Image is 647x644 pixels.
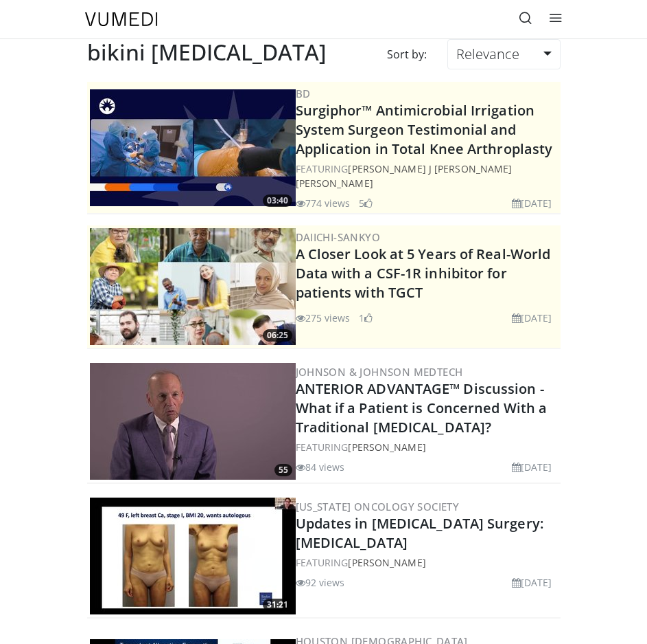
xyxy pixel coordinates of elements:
span: 55 [274,464,292,476]
h2: bikini [MEDICAL_DATA] [87,39,327,65]
li: 774 views [296,196,351,210]
img: VuMedi Logo [85,12,158,26]
img: 451c6f4e-319a-4cc1-8fc8-79afd8d4a056.300x170_q85_crop-smart_upscale.jpg [90,498,296,614]
li: 92 views [296,575,345,590]
span: 03:40 [263,195,292,207]
div: Sort by: [377,39,437,69]
span: Relevance [456,45,519,63]
a: Daiichi-Sankyo [296,230,381,244]
a: 55 [90,363,296,480]
div: FEATURING [296,162,558,190]
a: Updates in [MEDICAL_DATA] Surgery: [MEDICAL_DATA] [296,514,543,552]
div: FEATURING [296,440,558,454]
a: A Closer Look at 5 Years of Real-World Data with a CSF-1R inhibitor for patients with TGCT [296,245,551,302]
li: 84 views [296,460,345,474]
a: [PERSON_NAME] J [PERSON_NAME] [PERSON_NAME] [296,162,513,190]
li: [DATE] [512,460,552,474]
div: FEATURING [296,555,558,570]
img: 70422da6-974a-44ac-bf9d-78c82a89d891.300x170_q85_crop-smart_upscale.jpg [90,89,296,206]
img: 93c22cae-14d1-47f0-9e4a-a244e824b022.png.300x170_q85_crop-smart_upscale.jpg [90,228,296,345]
li: 1 [359,311,373,325]
a: BD [296,87,311,100]
li: 5 [359,196,373,210]
span: 31:21 [263,599,292,611]
a: [PERSON_NAME] [348,441,425,454]
li: [DATE] [512,196,552,210]
li: [DATE] [512,311,552,325]
a: [US_STATE] Oncology Society [296,500,460,513]
a: [PERSON_NAME] [348,556,425,569]
a: Surgiphor™ Antimicrobial Irrigation System Surgeon Testimonial and Application in Total Knee Arth... [296,101,553,158]
a: ANTERIOR ADVANTAGE™ Discussion - What if a Patient is Concerned With a Traditional [MEDICAL_DATA]? [296,379,548,436]
a: Johnson & Johnson MedTech [296,365,463,379]
li: [DATE] [512,575,552,590]
a: 31:21 [90,498,296,614]
a: 03:40 [90,89,296,206]
span: 06:25 [263,329,292,342]
img: a44828c5-f25d-47be-a5a3-55bc7da66fbb.300x170_q85_crop-smart_upscale.jpg [90,363,296,480]
a: Relevance [447,39,560,69]
a: 06:25 [90,228,296,345]
li: 275 views [296,311,351,325]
